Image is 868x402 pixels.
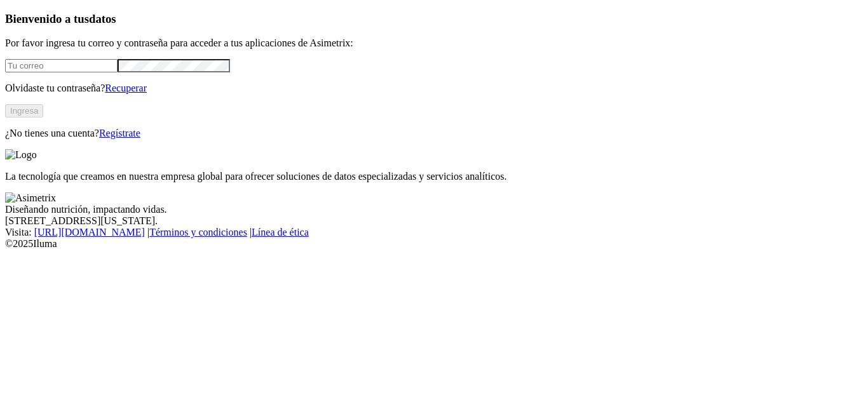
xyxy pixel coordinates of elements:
[5,128,863,139] p: ¿No tienes una cuenta?
[5,192,56,204] img: Asimetrix
[99,128,140,138] a: Regístrate
[5,12,863,26] h3: Bienvenido a tus
[5,227,863,238] div: Visita : | |
[89,12,116,25] span: datos
[5,83,863,94] p: Olvidaste tu contraseña?
[252,227,309,238] a: Línea de ética
[5,59,118,72] input: Tu correo
[5,171,863,182] p: La tecnología que creamos en nuestra empresa global para ofrecer soluciones de datos especializad...
[105,83,147,93] a: Recuperar
[5,149,37,161] img: Logo
[5,204,863,215] div: Diseñando nutrición, impactando vidas.
[5,215,863,227] div: [STREET_ADDRESS][US_STATE].
[34,227,145,238] a: [URL][DOMAIN_NAME]
[5,37,863,49] p: Por favor ingresa tu correo y contraseña para acceder a tus aplicaciones de Asimetrix:
[149,227,247,238] a: Términos y condiciones
[5,104,43,117] button: Ingresa
[5,238,863,250] div: © 2025 Iluma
